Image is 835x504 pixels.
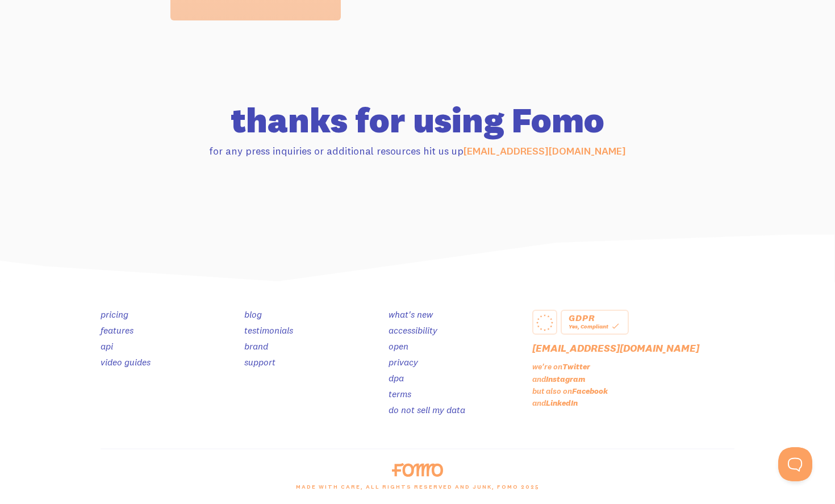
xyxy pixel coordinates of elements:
a: pricing [101,309,128,320]
iframe: Help Scout Beacon - Open [778,447,812,481]
a: api [101,340,113,352]
p: but also on [532,386,734,396]
h1: thanks for using Fomo [101,102,734,138]
a: [EMAIL_ADDRESS][DOMAIN_NAME] [464,144,626,157]
p: we're on [532,361,734,372]
a: LinkedIn [546,398,578,408]
a: brand [244,340,268,352]
a: privacy [389,356,418,368]
a: Twitter [562,361,590,372]
a: terms [389,388,411,399]
div: Yes, Compliant [569,321,621,331]
a: dpa [389,372,404,384]
a: open [389,340,408,352]
a: features [101,324,133,336]
a: Facebook [572,386,608,396]
a: GDPR Yes, Compliant [561,310,629,335]
a: blog [244,309,262,320]
a: do not sell my data [389,404,465,415]
div: GDPR [569,314,621,321]
div: made with care, all rights reserved and junk, Fomo 2025 [94,477,741,504]
a: support [244,356,275,368]
p: and [532,398,734,408]
a: accessibility [389,324,437,336]
img: fomo-logo-orange-8ab935bcb42dfda78e33409a85f7af36b90c658097e6bb5368b87284a318b3da.svg [392,463,442,477]
a: what's new [389,309,433,320]
a: [EMAIL_ADDRESS][DOMAIN_NAME] [532,341,699,355]
a: Instagram [546,374,586,384]
a: testimonials [244,324,293,336]
a: video guides [101,356,151,368]
p: and [532,374,734,384]
p: for any press inquiries or additional resources hit us up [101,144,734,157]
